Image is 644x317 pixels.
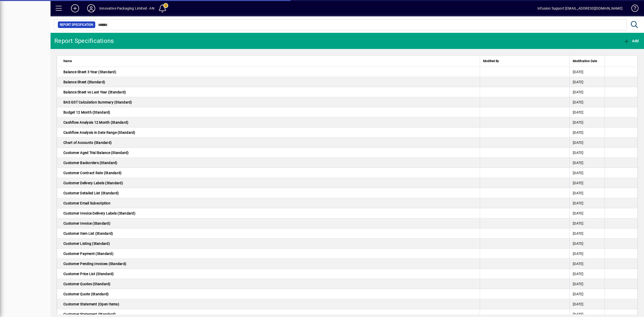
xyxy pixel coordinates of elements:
[63,100,132,104] span: BAS GST Calculation Summary (Standard)
[573,58,602,64] div: Modification Date
[628,1,638,17] a: Knowledge Base
[63,70,116,74] span: Balance Sheet 3 Year (Standard)
[569,239,605,249] td: [DATE]
[569,259,605,269] td: [DATE]
[569,158,605,168] td: [DATE]
[63,211,135,215] span: Customer Invoice Delivery Labels (Standard)
[569,299,605,309] td: [DATE]
[63,221,110,225] span: Customer Invoice (Standard)
[63,252,113,256] span: Customer Payment (Standard)
[63,120,128,124] span: Cashflow Analysis 12 Month (Standard)
[569,218,605,228] td: [DATE]
[63,141,112,145] span: Chart of Accounts (Standard)
[569,67,605,77] td: [DATE]
[63,130,135,135] span: Cashflow Analysis in Date Range (Standard)
[63,272,114,276] span: Customer Price List (Standard)
[63,201,110,205] span: Customer Email Subscription
[569,188,605,198] td: [DATE]
[63,151,129,155] span: Customer Aged Trial Balance (Standard)
[569,269,605,279] td: [DATE]
[624,39,639,43] span: Add
[63,110,110,114] span: Budget 12 Month (Standard)
[63,231,113,235] span: Customer Item List (Standard)
[63,181,123,185] span: Customer Delivery Labels (Standard)
[63,80,105,84] span: Balance Sheet (Standard)
[569,138,605,148] td: [DATE]
[569,178,605,188] td: [DATE]
[63,262,126,266] span: Customer Pending Invoices (Standard)
[569,198,605,208] td: [DATE]
[63,292,109,296] span: Customer Quote (Standard)
[63,302,119,306] span: Customer Statement (Open Items)
[569,148,605,158] td: [DATE]
[537,4,623,12] div: Infusion Support [EMAIL_ADDRESS][DOMAIN_NAME]
[63,312,116,316] span: Customer Statement (Standard)
[569,117,605,127] td: [DATE]
[569,107,605,117] td: [DATE]
[99,4,154,12] div: Innovative Packaging Limited - AN
[54,37,114,45] div: Report Specifications
[63,191,119,195] span: Customer Detailed List (Standard)
[573,58,597,64] span: Modification Date
[569,97,605,107] td: [DATE]
[63,242,110,246] span: Customer Listing (Standard)
[569,127,605,138] td: [DATE]
[483,58,499,64] span: Modified By
[569,87,605,97] td: [DATE]
[63,58,477,64] div: Name
[569,77,605,87] td: [DATE]
[83,4,99,13] button: Profile
[569,289,605,299] td: [DATE]
[63,90,126,94] span: Balance Sheet vs Last Year (Standard)
[569,249,605,259] td: [DATE]
[569,208,605,218] td: [DATE]
[569,279,605,289] td: [DATE]
[569,168,605,178] td: [DATE]
[60,22,93,27] span: Report Specification
[63,161,117,165] span: Customer Backorders (Standard)
[63,58,72,64] span: Name
[622,36,640,45] button: Add
[67,4,83,13] button: Add
[63,282,111,286] span: Customer Quotes (Standard)
[63,171,122,175] span: Customer Contract Rate (Standard)
[569,228,605,239] td: [DATE]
